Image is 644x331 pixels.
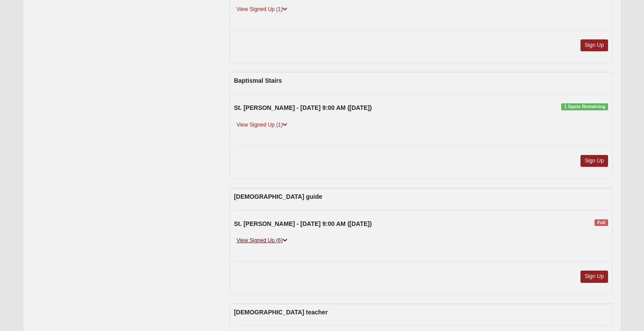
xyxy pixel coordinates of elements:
[234,309,328,316] strong: [DEMOGRAPHIC_DATA] teacher
[234,220,372,227] strong: St. [PERSON_NAME] - [DATE] 9:00 AM ([DATE])
[234,193,322,200] strong: [DEMOGRAPHIC_DATA] guide
[561,103,608,110] span: 1 Spots Remaining
[234,77,282,84] strong: Baptismal Stairs
[580,271,609,282] a: Sign Up
[234,5,290,14] a: View Signed Up (1)
[580,155,609,167] a: Sign Up
[580,39,609,51] a: Sign Up
[594,219,608,226] span: Full
[234,236,290,245] a: View Signed Up (6)
[234,104,372,111] strong: St. [PERSON_NAME] - [DATE] 9:00 AM ([DATE])
[234,120,290,130] a: View Signed Up (1)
